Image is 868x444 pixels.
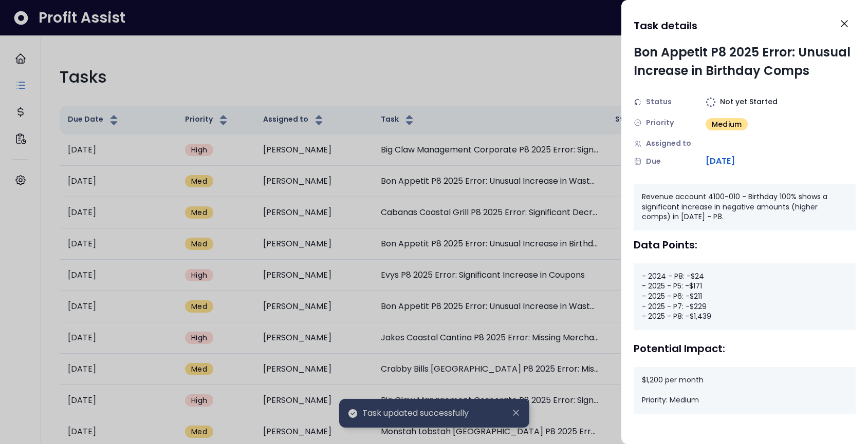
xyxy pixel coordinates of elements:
div: - 2024 - P8: -$24 - 2025 - P5: -$171 - 2025 - P6: -$211 - 2025 - P7: -$229 - 2025 - P8: -$1,439 [634,263,856,330]
div: Potential Impact: [634,342,856,355]
h1: Task details [634,16,697,35]
div: Bon Appetit P8 2025 Error: Unusual Increase in Birthday Comps [634,43,856,80]
span: Status [646,96,672,107]
div: Revenue account 4100-010 - Birthday 100% shows a significant increase in negative amounts (higher... [634,184,856,230]
img: Status [634,98,642,106]
img: Not yet Started [706,97,716,107]
span: [DATE] [706,155,735,167]
span: Not yet Started [720,96,778,107]
span: Medium [712,119,742,129]
div: $1,200 per month Priority: Medium [634,367,856,414]
span: Priority [646,118,674,128]
button: Close [833,12,856,35]
span: Due [646,156,661,167]
div: Data Points: [634,239,856,251]
span: Assigned to [646,138,691,149]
